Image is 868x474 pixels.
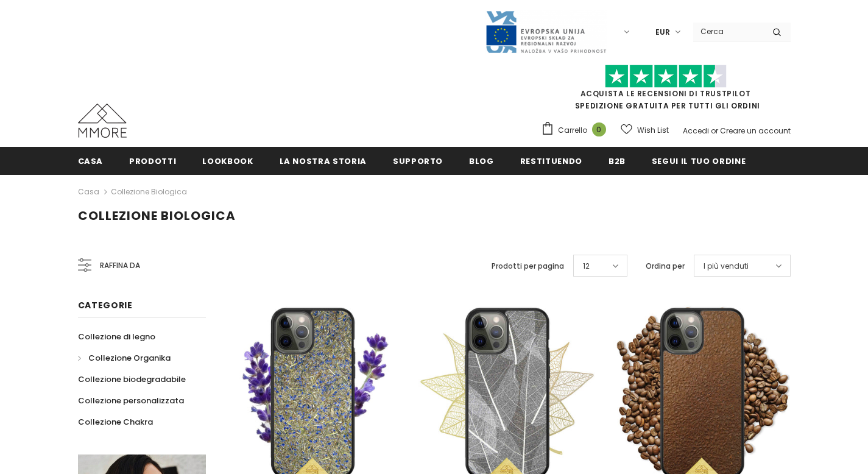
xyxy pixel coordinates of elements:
a: Collezione Organika [78,347,171,369]
span: supporto [393,155,443,167]
label: Ordina per [646,260,685,272]
a: Prodotti [129,147,176,174]
a: Casa [78,185,99,199]
a: Lookbook [202,147,253,174]
img: Casi MMORE [78,104,127,138]
span: Collezione Organika [88,352,171,364]
span: or [711,126,718,136]
span: Collezione personalizzata [78,395,184,406]
a: Casa [78,147,104,174]
span: Raffina da [100,259,140,272]
input: Search Site [693,23,763,40]
span: Carrello [558,124,587,136]
span: 0 [592,122,606,136]
span: Prodotti [129,155,176,167]
span: Restituendo [520,155,582,167]
span: Casa [78,155,104,167]
a: La nostra storia [280,147,367,174]
a: Carrello 0 [541,121,612,140]
a: Javni Razpis [485,26,607,37]
a: Collezione Chakra [78,411,153,433]
a: supporto [393,147,443,174]
a: Acquista le recensioni di TrustPilot [580,88,751,99]
a: Creare un account [720,126,791,136]
span: Categorie [78,299,133,311]
img: Javni Razpis [485,10,607,54]
span: Collezione di legno [78,331,155,342]
span: Blog [469,155,494,167]
a: Accedi [683,126,709,136]
a: Blog [469,147,494,174]
span: Collezione biodegradabile [78,373,186,385]
span: Collezione Chakra [78,416,153,428]
label: Prodotti per pagina [492,260,564,272]
span: La nostra storia [280,155,367,167]
a: Collezione personalizzata [78,390,184,411]
a: Segui il tuo ordine [652,147,746,174]
img: Fidati di Pilot Stars [605,65,727,88]
span: Segui il tuo ordine [652,155,746,167]
span: EUR [655,26,670,38]
span: SPEDIZIONE GRATUITA PER TUTTI GLI ORDINI [541,70,791,111]
a: Wish List [621,119,669,141]
a: Collezione di legno [78,326,155,347]
span: Collezione biologica [78,207,236,224]
span: Wish List [637,124,669,136]
a: B2B [609,147,626,174]
a: Collezione biologica [111,186,187,197]
span: 12 [583,260,590,272]
a: Collezione biodegradabile [78,369,186,390]
span: Lookbook [202,155,253,167]
a: Restituendo [520,147,582,174]
span: B2B [609,155,626,167]
span: I più venduti [704,260,749,272]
